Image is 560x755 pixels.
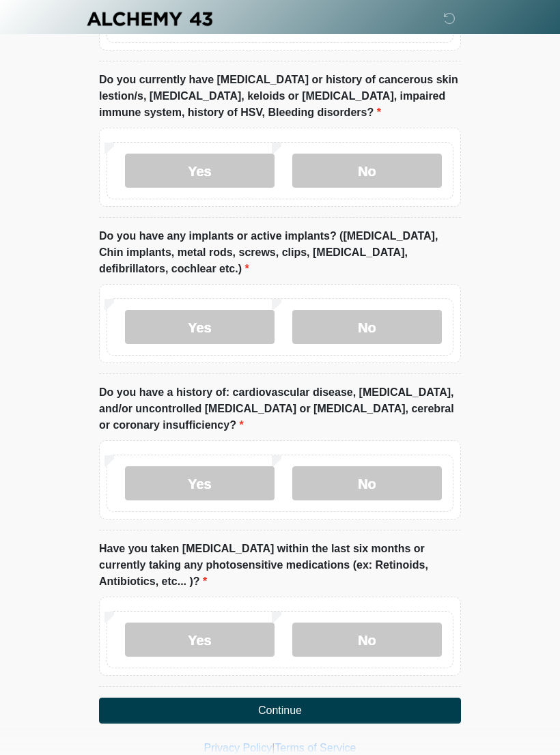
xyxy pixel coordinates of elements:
[99,72,461,121] label: Do you currently have [MEDICAL_DATA] or history of cancerous skin lestion/s, [MEDICAL_DATA], kelo...
[272,742,275,754] a: |
[99,698,461,724] button: Continue
[99,384,461,433] label: Do you have a history of: cardiovascular disease, [MEDICAL_DATA], and/or uncontrolled [MEDICAL_DA...
[204,742,272,754] a: Privacy Policy
[292,466,442,500] label: No
[99,541,461,590] label: Have you taken [MEDICAL_DATA] within the last six months or currently taking any photosensitive m...
[85,10,214,27] img: Alchemy 43 Logo
[292,310,442,344] label: No
[292,154,442,188] label: No
[125,623,275,657] label: Yes
[292,623,442,657] label: No
[125,310,275,344] label: Yes
[125,154,275,188] label: Yes
[275,742,356,754] a: Terms of Service
[125,466,275,500] label: Yes
[99,228,461,277] label: Do you have any implants or active implants? ([MEDICAL_DATA], Chin implants, metal rods, screws, ...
